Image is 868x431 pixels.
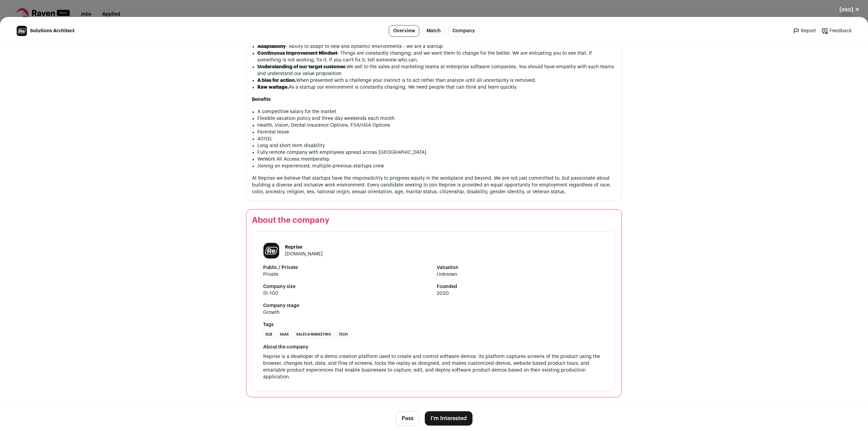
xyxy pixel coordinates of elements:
[257,65,347,69] strong: Understanding of our target customer.
[257,44,286,49] strong: Adaptability
[277,331,291,338] li: SaaS
[263,271,431,278] span: Private
[257,142,616,149] li: Long and short term disability
[821,28,852,34] a: Feedback
[437,271,605,278] span: Unknown
[263,264,431,271] strong: Public / Private
[263,283,431,290] strong: Company size
[252,215,616,226] h2: About the company
[263,344,605,351] div: About the company
[263,309,279,316] div: Growth
[252,96,616,103] h3: Benefits
[389,25,419,37] a: Overview
[793,28,816,34] a: Report
[263,290,431,297] span: 51-100
[257,115,616,122] li: Flexible vacation policy and three day weekends each month
[831,2,868,17] button: Close modal
[285,252,323,256] a: [DOMAIN_NAME]
[257,149,616,156] li: Fully remote company with employees spread across [GEOGRAPHIC_DATA]
[263,321,605,328] strong: Tags
[263,354,601,379] span: Reprise is a developer of a demo creation platform used to create and control software demos. Its...
[17,26,27,36] img: 78238987b8adc96d146d044faacd564873aed4666f2172c08d09e1a4f7868a61.png
[437,290,605,297] span: 2020
[263,243,279,258] img: 78238987b8adc96d146d044faacd564873aed4666f2172c08d09e1a4f7868a61.png
[257,85,289,90] strong: Raw wattage.
[257,78,296,83] strong: A bias for action.
[257,122,616,129] li: Health, Vision, Dental Insurance Options, FSA/HSA Options
[396,411,419,426] button: Pass
[437,283,605,290] strong: Founded
[257,50,616,64] li: - Things are constantly changing, and we want them to change for the better. We are entrusting yo...
[30,28,75,34] span: Solutions Architect
[257,64,616,77] li: We sell to the sales and marketing teams at enterprise software companies. You should have empath...
[257,129,616,136] li: Parental leave
[422,25,445,37] a: Match
[257,108,616,115] li: A competitive salary for the market
[252,175,616,195] p: At Reprise we believe that startups have the responsibility to progress equity in the workplace a...
[285,244,323,251] h1: Reprise
[257,163,616,169] li: Joining an experienced, multiple-previous-startups crew
[257,51,337,56] strong: Continuous Improvement Mindset
[257,156,616,163] li: WeWork All Access membership
[425,411,472,426] button: I'm Interested
[263,331,275,338] li: B2B
[263,302,605,309] strong: Company stage
[257,84,616,91] li: As a startup our environment is constantly changing. We need people that can think and learn quic...
[437,264,605,271] strong: Valuation
[257,77,616,84] li: When presented with a challenge your instinct is to act rather than analyze until all uncertainty...
[448,25,479,37] a: Company
[336,331,350,338] li: Tech
[257,43,616,50] li: - Ability to adapt to new and dynamic environments - we are a startup
[294,331,334,338] li: Sales & Marketing
[257,136,616,142] li: 401(k)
